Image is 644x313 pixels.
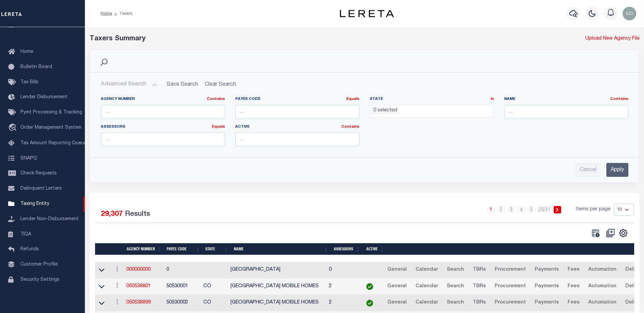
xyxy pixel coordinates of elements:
span: Items per page [576,206,610,213]
a: Fees [565,281,583,292]
a: Automation [585,297,620,308]
a: Automation [585,281,620,292]
a: TBRs [470,297,489,308]
span: Pymt Processing & Tracking [20,110,82,115]
a: Equals [212,125,225,129]
a: General [384,265,410,275]
a: Procurement [492,265,529,275]
a: Contains [341,125,360,129]
span: SNAPQ [20,156,37,161]
span: Lender Disbursement [20,95,68,100]
input: ... [235,105,360,119]
span: Customer Profile [20,262,58,267]
a: Fees [565,265,583,275]
th: Name: activate to sort column ascending [231,243,331,255]
input: Cancel [575,163,601,177]
input: ... [504,105,628,119]
span: Taxing Entity [20,202,49,206]
a: In [491,97,494,101]
td: 0 [326,262,358,278]
input: ... [101,105,225,119]
a: Contains [610,97,628,101]
label: Agency Number [101,97,225,102]
a: General [384,281,410,292]
img: svg+xml;base64,PHN2ZyB4bWxucz0iaHR0cDovL3d3dy53My5vcmcvMjAwMC9zdmciIHBvaW50ZXItZXZlbnRzPSJub25lIi... [623,7,636,20]
a: Calendar [412,297,441,308]
th: Active: activate to sort column ascending [363,243,387,255]
th: Assessors: activate to sort column ascending [331,243,363,255]
td: CO [201,278,228,295]
a: 050538801 [126,284,151,289]
td: [GEOGRAPHIC_DATA] MOBILE HOMES [228,278,326,295]
i: travel_explore [8,124,19,132]
input: Apply [606,163,628,177]
a: 2 [497,206,505,213]
th: Payee Code: activate to sort column ascending [164,243,203,255]
a: 050538899 [126,300,151,305]
span: 29,307 [101,211,123,218]
a: 4 [518,206,525,213]
a: 1 [487,206,495,213]
td: 50530001 [164,278,201,295]
td: 2 [326,278,358,295]
td: 0 [164,262,201,278]
input: ... [101,132,225,146]
a: Payments [532,297,562,308]
a: Upload New Agency File [585,35,640,43]
label: Results [125,209,150,220]
img: check-icon-green.svg [366,283,373,290]
td: [GEOGRAPHIC_DATA] [228,262,326,278]
a: Automation [585,265,620,275]
span: Refunds [20,247,39,252]
label: State [370,97,494,102]
button: Advanced Search [101,78,157,91]
span: Tax Amount Reporting Queue [20,141,87,146]
li: 0 selected [372,107,399,114]
a: Search [444,281,467,292]
a: TBRs [470,265,489,275]
a: Home [100,12,112,16]
input: ... [235,132,360,146]
a: Search [444,297,467,308]
img: check-icon-green.svg [366,300,373,307]
a: Payments [532,265,562,275]
span: Home [20,49,33,54]
img: logo-dark.svg [340,10,394,17]
li: Taxers [112,11,132,17]
a: Search [444,265,467,275]
label: Name [504,97,628,102]
span: Delinquent Letters [20,186,62,191]
a: 2931 [538,206,551,213]
a: Equals [346,97,360,101]
td: 50530002 [164,295,201,311]
span: Lender Non-Disbursement [20,217,79,222]
div: Taxers Summary [90,34,500,44]
td: CO [201,295,228,311]
span: Bulletin Board [20,65,52,69]
span: Check Requests [20,171,57,176]
span: TIQA [20,232,31,236]
a: Contains [207,97,225,101]
span: Security Settings [20,277,59,282]
a: 3 [508,206,515,213]
a: TBRs [470,281,489,292]
td: [GEOGRAPHIC_DATA] MOBILE HOMES [228,295,326,311]
a: Payments [532,281,562,292]
a: General [384,297,410,308]
a: Calendar [412,281,441,292]
label: Payee Code [235,97,360,102]
th: Agency Number: activate to sort column ascending [124,243,164,255]
a: Calendar [412,265,441,275]
label: Active [235,124,360,130]
a: Procurement [492,281,529,292]
label: Assessors [101,124,225,130]
a: Procurement [492,297,529,308]
span: Order Management System [20,125,81,130]
a: Fees [565,297,583,308]
td: 2 [326,295,358,311]
a: 5 [528,206,535,213]
span: Tax Bills [20,80,39,85]
th: State: activate to sort column ascending [203,243,231,255]
a: 000000000 [126,267,151,272]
